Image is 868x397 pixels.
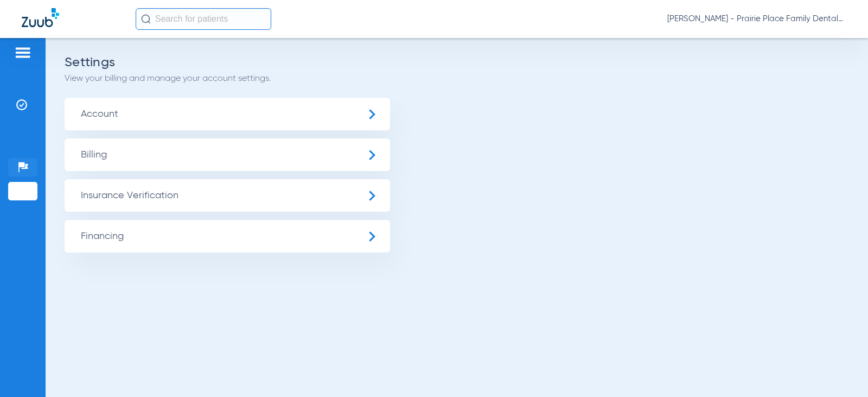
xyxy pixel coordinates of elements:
img: Zuub Logo [22,8,59,27]
img: hamburger-icon [14,46,31,59]
span: Account [65,98,390,130]
img: Search Icon [141,14,151,24]
span: [PERSON_NAME] - Prairie Place Family Dental [667,14,846,24]
span: Insurance Verification [65,179,390,212]
span: Billing [65,138,390,171]
h2: Settings [65,57,849,68]
p: View your billing and manage your account settings. [65,73,849,84]
input: Search for patients [136,8,271,30]
span: Financing [65,220,390,253]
